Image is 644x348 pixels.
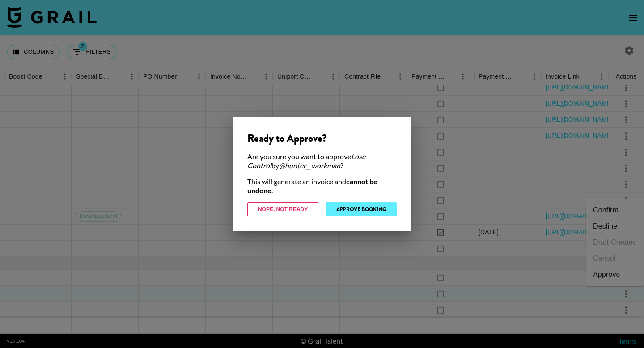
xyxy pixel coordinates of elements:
[247,132,397,145] div: Ready to Approve?
[326,202,397,216] button: Approve Booking
[279,161,340,170] em: @ hunter__workman
[247,152,397,170] div: Are you sure you want to approve by ?
[247,202,318,216] button: Nope, Not Ready
[247,177,377,195] strong: cannot be undone
[247,177,397,195] div: This will generate an invoice and .
[247,152,365,170] em: Lose Control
